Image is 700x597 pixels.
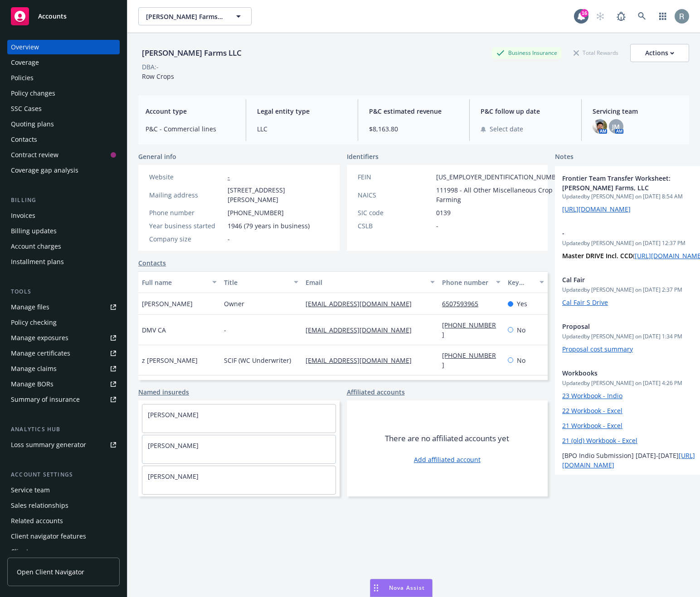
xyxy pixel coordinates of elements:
[562,368,696,378] span: Workbooks
[7,4,120,29] a: Accounts
[306,326,419,334] a: [EMAIL_ADDRESS][DOMAIN_NAME]
[562,251,633,260] strong: Master DRIVE Incl. CCD
[490,124,523,134] span: Select date
[11,544,50,559] div: Client access
[11,514,63,528] div: Related accounts
[358,190,433,200] div: NAICS
[580,9,588,17] div: 16
[436,185,566,204] span: 111998 - All Other Miscellaneous Crop Farming
[7,132,120,147] a: Contacts
[7,514,120,528] a: Related accounts
[369,124,458,134] span: $8,163.80
[11,438,86,452] div: Loss summary generator
[148,410,199,419] a: [PERSON_NAME]
[11,101,42,116] div: SSC Cases
[7,529,120,544] a: Client navigator features
[612,122,620,131] span: JM
[11,117,54,131] div: Quoting plans
[562,406,622,415] a: 22 Workbook - Excel
[7,117,120,131] a: Quoting plans
[302,271,438,293] button: Email
[562,173,696,193] span: Frontier Team Transfer Worksheet: [PERSON_NAME] Farms, LLC
[347,152,379,161] span: Identifiers
[481,106,570,116] span: P&C follow up date
[562,436,637,445] a: 21 (old) Workbook - Excel
[7,255,120,269] a: Installment plans
[11,300,49,314] div: Manage files
[7,196,120,205] div: Billing
[11,483,50,497] div: Service team
[7,287,120,296] div: Tools
[7,148,120,162] a: Contract review
[149,221,224,231] div: Year business started
[654,7,672,25] a: Switch app
[224,356,291,365] span: SCIF (WC Underwriter)
[7,438,120,452] a: Loss summary generator
[224,278,289,287] div: Title
[7,300,120,314] a: Manage files
[11,361,57,376] div: Manage claims
[11,208,35,223] div: Invoices
[138,271,220,293] button: Full name
[257,106,346,116] span: Legal entity type
[11,315,57,330] div: Policy checking
[508,278,534,287] div: Key contact
[220,271,302,293] button: Title
[11,392,80,407] div: Summary of insurance
[7,498,120,513] a: Sales relationships
[11,346,70,361] div: Manage certificates
[436,172,566,182] span: [US_EMPLOYER_IDENTIFICATION_NUMBER]
[504,271,548,293] button: Key contact
[442,321,496,339] a: [PHONE_NUMBER]
[11,239,61,254] div: Account charges
[11,224,57,238] div: Billing updates
[228,234,230,244] span: -
[17,567,84,577] span: Open Client Navigator
[11,529,86,544] div: Client navigator features
[358,172,433,182] div: FEIN
[306,299,419,308] a: [EMAIL_ADDRESS][DOMAIN_NAME]
[7,55,120,70] a: Coverage
[612,7,630,25] a: Report a Bug
[228,208,284,217] span: [PHONE_NUMBER]
[7,101,120,116] a: SSC Cases
[7,86,120,101] a: Policy changes
[562,298,608,307] a: Cal Fair S Drive
[11,163,78,178] div: Coverage gap analysis
[11,40,39,54] div: Overview
[7,483,120,497] a: Service team
[414,455,481,464] a: Add affiliated account
[7,40,120,54] a: Overview
[562,228,696,238] span: -
[442,351,496,369] a: [PHONE_NUMBER]
[436,208,451,217] span: 0139
[148,472,199,481] a: [PERSON_NAME]
[11,71,34,85] div: Policies
[142,299,193,308] span: [PERSON_NAME]
[7,544,120,559] a: Client access
[436,221,438,231] span: -
[593,119,607,134] img: photo
[492,47,562,58] div: Business Insurance
[555,152,574,163] span: Notes
[562,275,696,284] span: Cal Fair
[442,278,490,287] div: Phone number
[146,106,235,116] span: Account type
[7,361,120,376] a: Manage claims
[38,13,67,20] span: Accounts
[7,392,120,407] a: Summary of insurance
[562,391,622,400] a: 23 Workbook - Indio
[228,173,230,181] a: -
[7,224,120,238] a: Billing updates
[562,421,622,430] a: 21 Workbook - Excel
[11,331,68,345] div: Manage exposures
[675,9,689,24] img: photo
[562,345,633,353] a: Proposal cost summary
[149,208,224,217] div: Phone number
[138,152,176,161] span: General info
[149,172,224,182] div: Website
[7,470,120,479] div: Account settings
[7,346,120,361] a: Manage certificates
[228,185,329,204] span: [STREET_ADDRESS][PERSON_NAME]
[306,278,425,287] div: Email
